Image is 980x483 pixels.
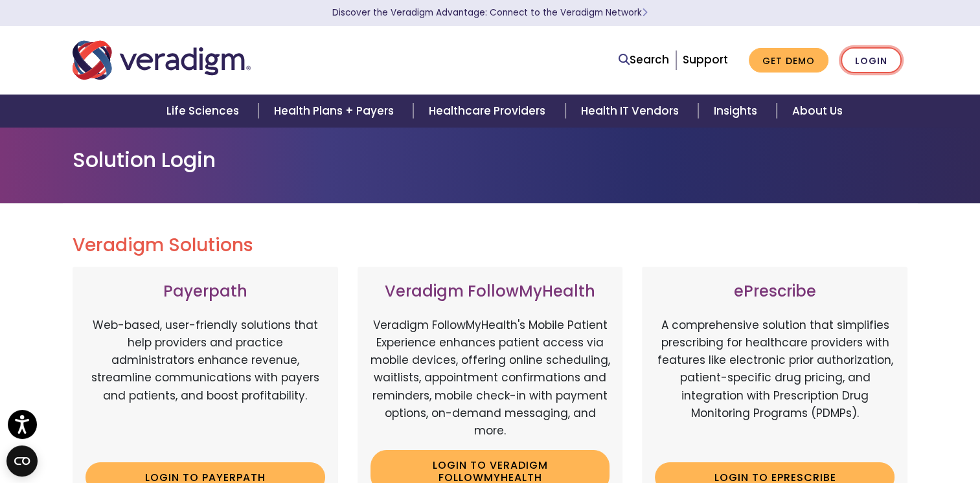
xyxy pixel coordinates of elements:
[73,148,908,172] h1: Solution Login
[655,317,895,453] p: A comprehensive solution that simplifies prescribing for healthcare providers with features like ...
[777,95,858,128] a: About Us
[642,6,648,19] span: Learn More
[6,445,38,477] button: Open CMP widget
[619,51,669,69] a: Search
[73,39,251,82] img: Veradigm logo
[85,282,325,301] h3: Payerpath
[85,317,325,453] p: Web-based, user-friendly solutions that help providers and practice administrators enhance revenu...
[151,95,258,128] a: Life Sciences
[683,52,728,67] a: Support
[413,95,565,128] a: Healthcare Providers
[655,282,895,301] h3: ePrescribe
[565,95,698,128] a: Health IT Vendors
[841,47,902,74] a: Login
[749,48,828,73] a: Get Demo
[732,390,964,467] iframe: Drift Chat Widget
[258,95,413,128] a: Health Plans + Payers
[370,282,610,301] h3: Veradigm FollowMyHealth
[73,234,908,256] h2: Veradigm Solutions
[370,317,610,440] p: Veradigm FollowMyHealth's Mobile Patient Experience enhances patient access via mobile devices, o...
[332,6,648,19] a: Discover the Veradigm Advantage: Connect to the Veradigm NetworkLearn More
[698,95,777,128] a: Insights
